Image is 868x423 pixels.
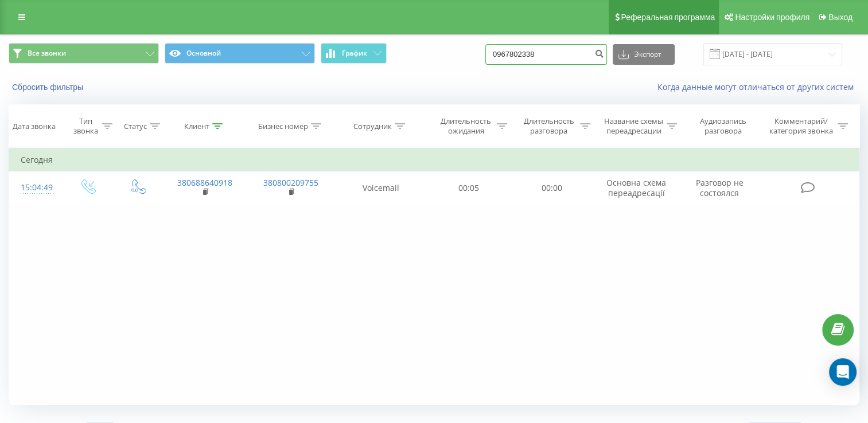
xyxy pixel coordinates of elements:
[828,13,853,22] span: Выход
[9,43,159,64] button: Все звонки
[334,171,427,205] td: Voicemail
[321,43,387,64] button: График
[621,13,715,22] span: Реферальная программа
[604,116,664,136] div: Название схемы переадресации
[593,171,679,205] td: Основна схема переадресації
[485,44,607,65] input: Поиск по номеру
[427,171,511,205] td: 00:05
[613,44,675,65] button: Экспорт
[177,177,232,188] a: 380688640918
[353,122,392,131] div: Сотрудник
[258,122,308,131] div: Бизнес номер
[72,116,99,136] div: Тип звонка
[695,177,743,198] span: Разговор не состоялся
[9,82,89,92] button: Сбросить фильтры
[768,116,835,136] div: Комментарий/категория звонка
[342,49,367,57] span: График
[657,81,859,92] a: Когда данные могут отличаться от других систем
[263,177,318,188] a: 380800209755
[690,116,757,136] div: Аудиозапись разговора
[21,177,50,199] div: 15:04:49
[184,122,209,131] div: Клиент
[510,171,593,205] td: 00:00
[9,148,859,171] td: Сегодня
[13,122,56,131] div: Дата звонка
[28,49,66,58] span: Все звонки
[735,13,809,22] span: Настройки профиля
[520,116,577,136] div: Длительность разговора
[165,43,315,64] button: Основной
[438,116,495,136] div: Длительность ожидания
[829,358,857,386] div: Open Intercom Messenger
[124,122,147,131] div: Статус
